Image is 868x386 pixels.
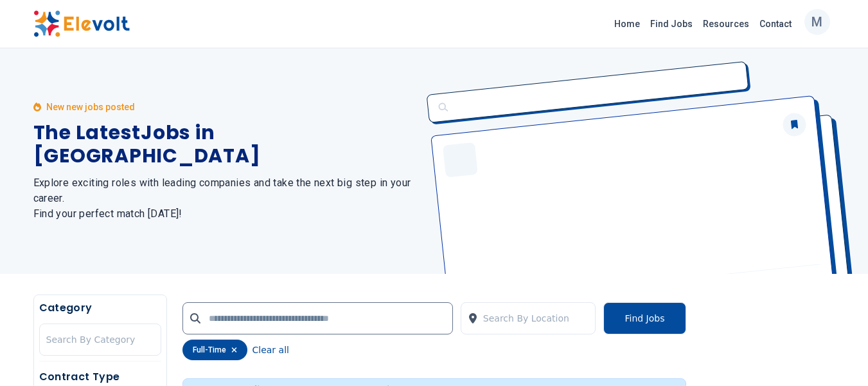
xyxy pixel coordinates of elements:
[33,10,130,37] img: Elevolt
[39,369,161,385] h5: Contract Type
[39,300,161,316] h5: Category
[754,14,797,34] a: Contact
[33,121,419,168] h1: The Latest Jobs in [GEOGRAPHIC_DATA]
[252,340,289,360] button: Clear all
[182,340,247,360] div: full-time
[698,14,754,34] a: Resources
[645,14,698,34] a: Find Jobs
[33,175,419,222] h2: Explore exciting roles with leading companies and take the next big step in your career. Find you...
[811,6,822,38] p: m
[609,14,645,34] a: Home
[603,302,686,334] button: Find Jobs
[46,101,135,113] p: New new jobs posted
[804,9,830,35] button: m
